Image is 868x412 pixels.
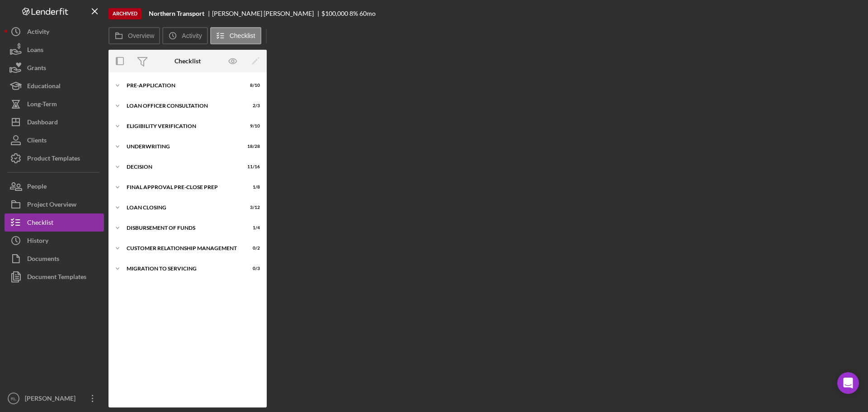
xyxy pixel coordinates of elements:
[244,103,260,109] div: 2 / 3
[27,59,46,79] div: Grants
[244,144,260,149] div: 18 / 28
[837,372,859,394] div: Open Intercom Messenger
[127,185,237,190] div: Final Approval Pre-Close Prep
[5,195,104,213] button: Project Overview
[244,205,260,210] div: 3 / 12
[27,41,43,61] div: Loans
[244,246,260,251] div: 0 / 2
[127,144,237,149] div: Underwriting
[27,195,76,216] div: Project Overview
[244,225,260,231] div: 1 / 4
[27,131,47,152] div: Clients
[149,10,204,17] b: Northern Transport
[212,10,321,17] div: [PERSON_NAME] [PERSON_NAME]
[127,103,237,109] div: Loan Officer Consultation
[5,213,104,232] button: Checklist
[5,77,104,95] button: Educational
[349,10,358,17] div: 8 %
[27,250,59,270] div: Documents
[5,95,104,113] button: Long-Term
[5,250,104,268] button: Documents
[162,27,208,44] button: Activity
[11,396,17,401] text: RL
[244,164,260,170] div: 11 / 16
[27,95,57,115] div: Long-Term
[27,23,49,43] div: Activity
[5,41,104,59] button: Loans
[27,177,47,198] div: People
[108,8,142,19] div: Archived
[244,266,260,271] div: 0 / 3
[108,27,160,44] button: Overview
[5,23,104,41] button: Activity
[210,27,261,44] button: Checklist
[127,266,237,271] div: Migration to Servicing
[5,59,104,77] button: Grants
[182,32,202,39] label: Activity
[230,32,255,39] label: Checklist
[5,113,104,131] button: Dashboard
[5,268,104,286] button: Document Templates
[244,83,260,88] div: 8 / 10
[175,57,201,65] div: Checklist
[23,389,81,410] div: [PERSON_NAME]
[127,205,237,210] div: Loan Closing
[127,123,237,129] div: Eligibility Verification
[244,123,260,129] div: 9 / 10
[127,246,237,251] div: Customer Relationship Management
[5,131,104,149] button: Clients
[128,32,154,39] label: Overview
[5,177,104,195] button: People
[5,149,104,167] button: Product Templates
[127,225,237,231] div: Disbursement of Funds
[359,10,376,17] div: 60 mo
[27,149,80,170] div: Product Templates
[321,10,348,17] div: $100,000
[27,77,61,97] div: Educational
[27,232,48,252] div: History
[5,389,104,407] button: RL[PERSON_NAME]
[5,232,104,250] button: History
[127,83,237,88] div: Pre-Application
[27,113,58,133] div: Dashboard
[27,213,53,234] div: Checklist
[244,185,260,190] div: 1 / 8
[127,164,237,170] div: Decision
[27,268,86,288] div: Document Templates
